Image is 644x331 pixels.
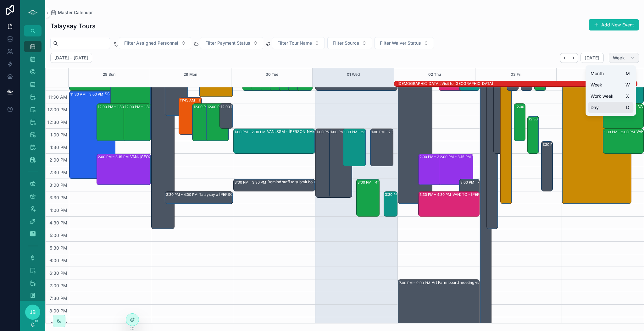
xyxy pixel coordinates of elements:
div: scrollable content [20,36,45,301]
div: 12:00 PM – 1:30 PM [98,104,132,110]
div: 12:00 PM – 1:00 PMVAN: TT - [PERSON_NAME] (2) [PERSON_NAME], TW:MZGY-XWMY [603,104,643,128]
span: Filter Payment Status [205,40,250,46]
div: 3:00 PM – 3:30 PM [235,179,268,185]
div: 3:00 PM – 4:00 PM [460,179,493,185]
button: 03 Fri [511,68,521,81]
div: 11:45 AM – 1:15 PM [180,97,213,103]
button: 29 Mon [184,68,197,81]
div: 11:00 AM – 12:30 PM [165,79,188,116]
span: 6:30 PM [48,270,69,276]
div: 1:00 PM – 2:30 PM [344,129,376,135]
div: 1:00 PM – 3:45 PM [330,129,363,135]
span: 4:00 PM [48,207,69,213]
span: Work week [591,93,613,99]
button: WeekW [588,79,633,91]
button: Next [569,53,578,63]
span: Filter Tour Name [277,40,312,46]
div: 10:00 AM – 4:00 PMSwiya Farm Event: CC and others [562,53,631,204]
div: 12:00 PM – 1:30 PMVAN: TT - [PERSON_NAME] (2) [PERSON_NAME], TW:KWAH-UUWV [97,104,142,141]
div: 12:00 PM – 1:30 PM [193,104,227,110]
div: VAN: SSM - [PERSON_NAME] (25) [PERSON_NAME], TW:[PERSON_NAME]-AIZE [267,129,347,134]
div: 12:00 PM – 1:00 PM [220,104,233,128]
div: 2:00 PM – 3:15 PM [419,154,452,160]
button: Select Button [272,37,325,49]
div: 3:30 PM – 4:30 PM [419,191,452,198]
div: 3:00 PM – 4:30 PM [358,179,391,185]
button: [DATE] [580,53,603,63]
span: 3:00 PM [48,182,69,188]
div: 3:00 PM – 4:00 PM [459,179,479,204]
span: X [625,94,630,99]
span: 6:00 PM [48,258,69,263]
div: SHAE: Visit to Japan [397,81,493,86]
div: 1:00 PM – 2:00 PMVAN: SSM - [PERSON_NAME] (25) [PERSON_NAME], TW:[PERSON_NAME]-AIZE [234,129,315,153]
div: 3:30 PM – 4:00 PMTalaysay x [PERSON_NAME] connect [165,192,233,204]
span: 1:30 PM [49,145,69,150]
div: 12:00 PM – 1:30 PM [207,104,241,110]
div: [DEMOGRAPHIC_DATA]: Visit to [GEOGRAPHIC_DATA] [397,81,493,86]
span: W [625,82,630,87]
div: 1:00 PM – 2:00 PMVAN: TT - [PERSON_NAME] (10) [PERSON_NAME], TW:DBKE-ZVGT [603,129,643,153]
div: 7:00 PM – 9:00 PM [399,280,432,286]
span: 4:30 PM [48,220,69,225]
div: 11:30 AM – 3:00 PM [70,91,105,97]
div: 12:30 PM – 2:00 PM [528,116,539,153]
div: 1:00 PM – 2:00 PM [604,129,636,135]
div: 1:00 PM – 3:45 PM [330,129,352,197]
button: MonthM [588,68,633,79]
div: 2:00 PM – 3:15 PMVAN: [GEOGRAPHIC_DATA][PERSON_NAME] (10) [PERSON_NAME], TW:BGPZ-JBWK [439,154,473,185]
span: Master Calendar [58,9,93,16]
span: Filter Source [333,40,359,46]
div: VAN: TO - [PERSON_NAME] (3) [PERSON_NAME], TW:PFCR-VBCU [452,192,512,197]
div: 7:00 PM – 9:00 PMArt Farm board meeting via Zoom [398,280,479,329]
button: 01 Wed [347,68,360,81]
span: M [625,71,630,76]
span: 3:30 PM [48,195,69,200]
div: 12:30 PM – 2:00 PM [529,116,563,122]
span: 8:30 PM [48,321,69,326]
div: 12:00 PM – 1:30 PM [124,104,151,141]
a: Master Calendar [50,9,93,16]
div: 2:00 PM – 3:15 PMVAN: [GEOGRAPHIC_DATA][PERSON_NAME] (2) [PERSON_NAME], TW:PRDU-IMDV [419,154,453,185]
span: Week [613,55,625,61]
span: 7:00 PM [48,283,69,288]
div: 8:30 AM – 4:00 PM: Conference? [398,16,432,204]
button: 02 Thu [428,68,441,81]
div: VAN: [GEOGRAPHIC_DATA][PERSON_NAME] (2) [PERSON_NAME], TW:MGAP-CXFQ [130,154,183,159]
div: 12:00 PM – 1:30 PM [125,104,159,110]
div: 3:30 PM – 4:30 PM [384,192,397,216]
span: 5:30 PM [48,245,69,251]
button: Add New Event [589,19,639,30]
div: 1:00 PM – 2:30 PM [370,129,393,166]
div: 12:00 PM – 1:30 PM [515,104,549,110]
span: 11:30 AM [47,94,69,100]
span: 2:00 PM [48,157,69,163]
div: Art Farm board meeting via Zoom [432,280,492,285]
span: 5:00 PM [48,233,69,238]
div: 1:00 PM – 2:00 PM [235,129,267,135]
button: Week [609,53,639,63]
span: 12:00 PM [46,107,69,112]
div: 12:00 PM – 1:30 PM [206,104,229,141]
span: Filter Waiver Status [380,40,421,46]
div: 1:00 PM – 3:45 PM [316,129,338,197]
span: 2:30 PM [48,170,69,175]
div: VAN: [GEOGRAPHIC_DATA][PERSON_NAME] (10) [PERSON_NAME], TW:BGPZ-JBWK [472,154,505,159]
div: 3:00 PM – 3:30 PMRemind staff to submit hours [234,179,315,191]
div: 8:00 AM – 5:00 PM: OFF WORK [152,3,174,229]
button: Select Button [375,37,434,49]
button: 30 Tue [266,68,278,81]
span: D [625,105,630,110]
button: Select Button [119,37,191,49]
div: 3:30 PM – 4:30 PMVAN: TO - [PERSON_NAME] (3) [PERSON_NAME], TW:PFCR-VBCU [419,192,479,216]
div: 3:30 PM – 4:00 PM [166,191,199,198]
button: DayD [588,102,633,113]
span: 1:00 PM [49,132,69,137]
div: 12:00 PM – 1:30 PM [192,104,215,141]
button: 28 Sun [103,68,115,81]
